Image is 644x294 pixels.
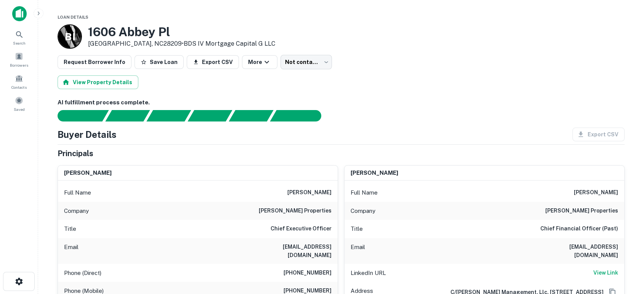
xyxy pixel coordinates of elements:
p: Company [351,206,375,216]
p: Title [64,224,76,233]
h3: 1606 Abbey Pl [88,25,276,39]
div: Documents found, AI parsing details... [146,110,191,121]
div: Sending borrower request to AI... [48,110,106,121]
div: AI fulfillment process complete. [270,110,330,121]
h6: [PERSON_NAME] [351,169,398,177]
button: More [242,55,277,69]
button: View Property Details [58,75,138,89]
span: Contacts [11,84,27,90]
a: Search [2,27,36,48]
a: Borrowers [2,49,36,70]
button: Export CSV [187,55,239,69]
span: Search [13,40,26,46]
div: Principals found, still searching for contact information. This may take time... [229,110,273,121]
h6: Chief Financial Officer (Past) [540,224,618,233]
span: Borrowers [10,62,28,68]
h5: Principals [58,148,93,159]
span: Loan Details [58,15,88,19]
h6: [PHONE_NUMBER] [284,268,332,278]
p: LinkedIn URL [351,268,386,278]
h6: [PERSON_NAME] [287,188,332,197]
p: Full Name [64,188,91,197]
p: Phone (Direct) [64,268,101,278]
h6: View Link [593,268,618,277]
p: [GEOGRAPHIC_DATA], NC28209 • [88,39,276,48]
h4: Buyer Details [58,128,117,141]
p: Full Name [351,188,378,197]
h6: [PERSON_NAME] [574,188,618,197]
a: BDS IV Mortgage Capital G LLC [184,40,276,47]
button: Request Borrower Info [58,55,131,69]
h6: [EMAIL_ADDRESS][DOMAIN_NAME] [240,243,332,259]
h6: AI fulfillment process complete. [58,98,625,107]
button: Save Loan [135,55,184,69]
a: View Link [593,268,618,278]
p: Title [351,224,363,233]
img: capitalize-icon.png [12,6,27,21]
div: Principals found, AI now looking for contact information... [187,110,232,121]
h6: [PERSON_NAME] properties [545,206,618,216]
h6: [PERSON_NAME] [64,169,112,177]
a: Contacts [2,71,36,92]
p: B I [65,29,75,44]
h6: [EMAIL_ADDRESS][DOMAIN_NAME] [527,243,618,259]
div: Not contacted [280,55,332,69]
h6: Chief Executive Officer [271,224,332,233]
a: Saved [2,93,36,114]
div: Your request is received and processing... [105,110,150,121]
p: Email [351,243,365,259]
iframe: Chat Widget [606,233,644,270]
span: Saved [14,106,25,112]
h6: [PERSON_NAME] properties [259,206,332,216]
p: Company [64,206,89,216]
p: Email [64,243,78,259]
